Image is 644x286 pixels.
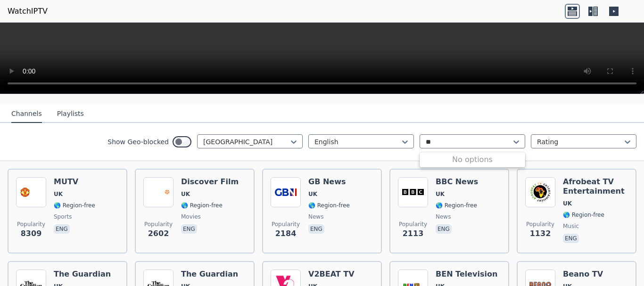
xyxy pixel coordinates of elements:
span: UK [54,190,63,198]
h6: GB News [308,177,350,187]
span: 2113 [403,228,424,239]
div: No options [420,154,525,165]
span: Popularity [272,221,300,228]
img: GB News [271,177,301,207]
span: Popularity [144,221,173,228]
span: 🌎 Region-free [563,211,604,219]
h6: BBC News [436,177,478,187]
p: eng [563,234,579,243]
h6: Beano TV [563,270,604,279]
button: Channels [11,105,42,123]
p: eng [308,224,324,234]
h6: The Guardian [181,270,239,279]
label: Show Geo-blocked [107,137,169,147]
img: Afrobeat TV Entertainment [525,177,555,207]
h6: Afrobeat TV Entertainment [563,177,628,196]
span: UK [308,190,317,198]
span: movies [181,213,201,221]
span: sports [54,213,72,221]
p: eng [54,224,70,234]
img: MUTV [16,177,46,207]
img: Discover Film [143,177,173,207]
span: 🌎 Region-free [181,202,223,209]
span: UK [563,200,572,207]
span: 2184 [275,228,297,239]
span: 🌎 Region-free [308,202,350,209]
a: WatchIPTV [8,6,48,17]
span: Popularity [526,221,554,228]
span: news [308,213,323,221]
span: UK [181,190,190,198]
img: BBC News [398,177,428,207]
span: news [436,213,451,221]
h6: Discover Film [181,177,239,187]
button: Playlists [57,105,84,123]
span: 🌎 Region-free [54,202,95,209]
span: 1132 [530,228,551,239]
span: Popularity [17,221,45,228]
span: 🌎 Region-free [436,202,477,209]
span: 8309 [21,228,42,239]
h6: BEN Television [436,270,497,279]
p: eng [436,224,452,234]
h6: V2BEAT TV [308,270,355,279]
span: 2602 [148,228,169,239]
span: UK [436,190,445,198]
h6: The Guardian [54,270,112,279]
p: eng [181,224,197,234]
span: Popularity [399,221,427,228]
span: music [563,222,579,230]
h6: MUTV [54,177,95,187]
